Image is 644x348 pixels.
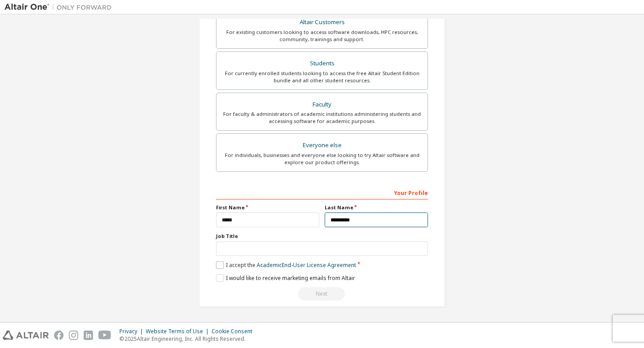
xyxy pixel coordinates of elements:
[222,139,422,152] div: Everyone else
[222,16,422,29] div: Altair Customers
[216,185,428,199] div: Your Profile
[222,98,422,111] div: Faculty
[222,152,422,166] div: For individuals, businesses and everyone else looking to try Altair software and explore our prod...
[222,110,422,125] div: For faculty & administrators of academic institutions administering students and accessing softwa...
[325,204,428,211] label: Last Name
[216,233,428,240] label: Job Title
[4,3,116,12] img: Altair One
[84,331,93,340] img: linkedin.svg
[69,331,78,340] img: instagram.svg
[222,57,422,70] div: Students
[216,261,356,269] label: I accept the
[257,261,356,269] a: Academic End-User License Agreement
[119,335,258,343] p: © 2025 Altair Engineering, Inc. All Rights Reserved.
[3,331,49,340] img: altair_logo.svg
[54,331,64,340] img: facebook.svg
[119,328,146,335] div: Privacy
[216,287,428,301] div: Read and acccept EULA to continue
[146,328,212,335] div: Website Terms of Use
[216,274,355,282] label: I would like to receive marketing emails from Altair
[212,328,258,335] div: Cookie Consent
[222,70,422,84] div: For currently enrolled students looking to access the free Altair Student Edition bundle and all ...
[216,204,319,211] label: First Name
[98,331,111,340] img: youtube.svg
[222,29,422,43] div: For existing customers looking to access software downloads, HPC resources, community, trainings ...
